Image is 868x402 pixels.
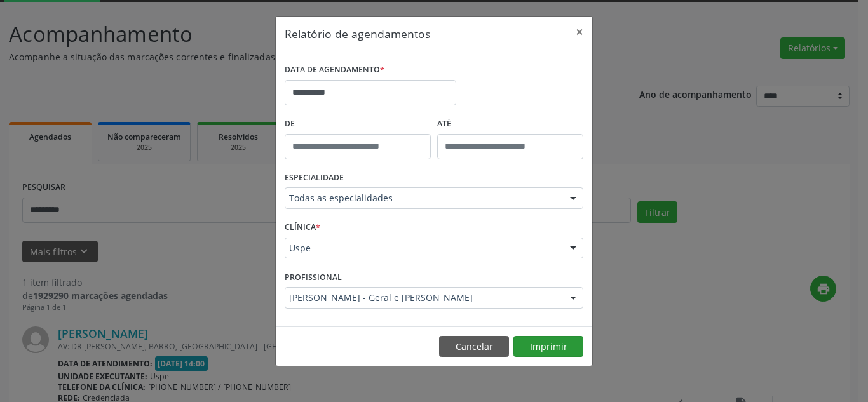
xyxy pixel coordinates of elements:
[289,192,557,204] span: Todas as especialidades
[513,336,583,358] button: Imprimir
[439,336,509,358] button: Cancelar
[285,267,342,287] label: PROFISSIONAL
[285,114,431,134] label: De
[289,291,557,304] span: [PERSON_NAME] - Geral e [PERSON_NAME]
[289,242,557,255] span: Uspe
[285,168,344,188] label: ESPECIALIDADE
[285,218,320,238] label: CLÍNICA
[285,60,384,80] label: DATA DE AGENDAMENTO
[437,114,583,134] label: ATÉ
[285,25,430,42] h5: Relatório de agendamentos
[567,17,592,48] button: Close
